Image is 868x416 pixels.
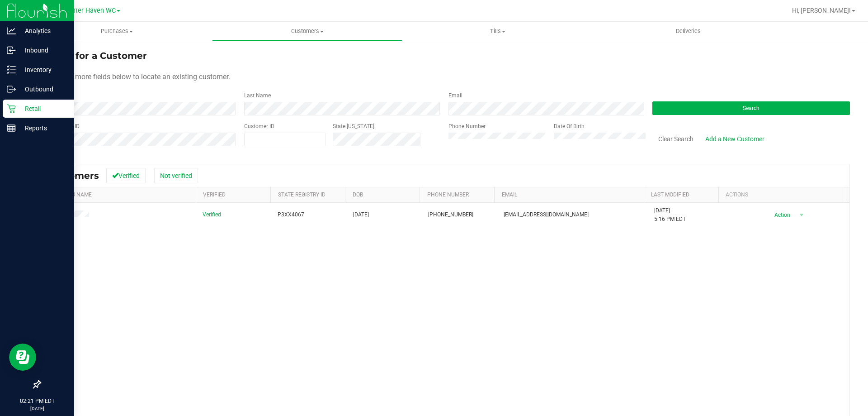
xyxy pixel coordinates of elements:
span: Customers [212,27,402,35]
label: Phone Number [448,122,486,130]
span: Tills [403,27,592,35]
a: Customers [212,22,402,41]
span: select [796,209,807,221]
a: Last Modified [651,191,689,198]
a: DOB [353,191,363,198]
span: [DATE] 5:16 PM EDT [654,206,686,224]
span: [EMAIL_ADDRESS][DOMAIN_NAME] [504,210,589,219]
p: Reports [16,123,70,134]
span: [PHONE_NUMBER] [428,210,473,219]
p: Outbound [16,84,70,95]
a: Verified [203,191,226,198]
span: Purchases [22,27,212,35]
button: Verified [106,168,146,183]
a: Phone Number [427,191,469,198]
inline-svg: Outbound [7,85,16,94]
a: Deliveries [593,22,783,41]
button: Not verified [154,168,198,183]
p: Inventory [16,64,70,75]
a: Tills [402,22,593,41]
inline-svg: Inventory [7,65,16,74]
label: State [US_STATE] [333,122,374,130]
button: Clear Search [652,131,699,147]
span: Hi, [PERSON_NAME]! [792,7,851,14]
span: Verified [203,210,221,219]
span: [DATE] [353,210,369,219]
a: Email [502,191,517,198]
p: 02:21 PM EDT [4,397,70,405]
span: Search for a Customer [40,50,147,61]
inline-svg: Inbound [7,46,16,55]
p: [DATE] [4,405,70,412]
p: Retail [16,103,70,114]
inline-svg: Reports [7,124,16,133]
label: Date Of Birth [554,122,585,130]
inline-svg: Retail [7,104,16,113]
span: Use one or more fields below to locate an existing customer. [40,72,230,81]
span: Search [743,105,759,111]
button: Search [652,101,850,115]
a: Add a New Customer [699,131,770,147]
label: Last Name [244,91,271,100]
label: Customer ID [244,122,274,130]
iframe: Resource center [9,344,36,371]
div: Actions [726,191,840,198]
span: Winter Haven WC [64,7,116,14]
p: Inbound [16,45,70,56]
span: Deliveries [664,27,713,35]
span: Action [766,209,796,221]
label: Email [448,91,462,100]
a: State Registry Id [278,191,325,198]
a: Purchases [22,22,212,41]
inline-svg: Analytics [7,26,16,35]
p: Analytics [16,25,70,36]
span: P3XX4067 [278,210,304,219]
